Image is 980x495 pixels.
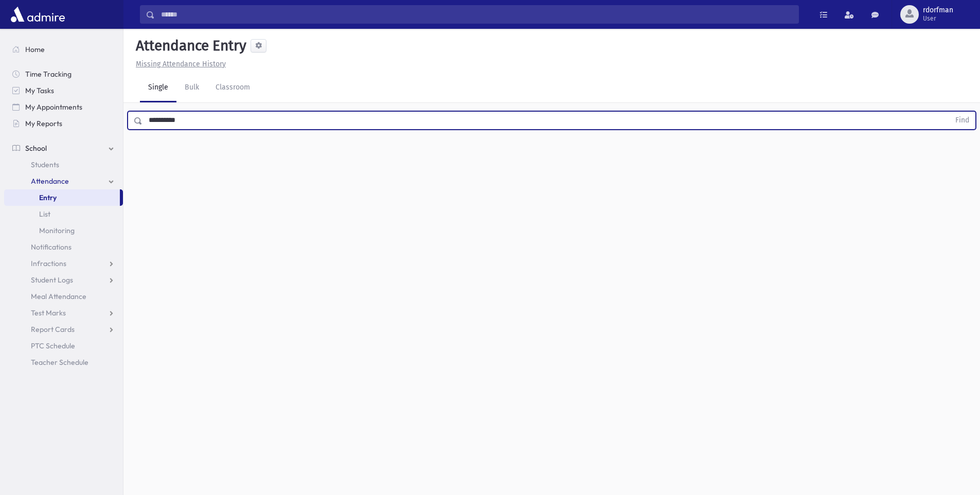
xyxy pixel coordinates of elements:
[4,82,123,99] a: My Tasks
[132,60,226,68] a: Missing Attendance History
[39,209,50,219] span: List
[4,222,123,239] a: Monitoring
[25,102,82,112] span: My Appointments
[4,321,123,338] a: Report Cards
[4,66,123,82] a: Time Tracking
[4,338,123,354] a: PTC Schedule
[25,86,54,95] span: My Tasks
[136,60,226,68] u: Missing Attendance History
[4,173,123,189] a: Attendance
[155,5,798,24] input: Search
[4,99,123,115] a: My Appointments
[31,308,66,317] span: Test Marks
[31,160,59,169] span: Students
[31,242,72,252] span: Notifications
[140,74,176,102] a: Single
[4,140,123,156] a: School
[31,275,73,285] span: Student Logs
[176,74,207,102] a: Bulk
[31,341,75,350] span: PTC Schedule
[207,74,258,102] a: Classroom
[25,45,45,54] span: Home
[25,144,47,153] span: School
[132,37,246,55] h5: Attendance Entry
[39,226,75,235] span: Monitoring
[4,288,123,305] a: Meal Attendance
[4,206,123,222] a: List
[25,69,72,79] span: Time Tracking
[4,41,123,58] a: Home
[4,115,123,132] a: My Reports
[31,259,66,268] span: Infractions
[31,325,75,334] span: Report Cards
[4,305,123,321] a: Test Marks
[923,14,953,23] span: User
[31,358,88,367] span: Teacher Schedule
[39,193,57,202] span: Entry
[8,4,67,25] img: AdmirePro
[923,6,953,14] span: rdorfman
[4,239,123,255] a: Notifications
[31,292,86,301] span: Meal Attendance
[25,119,62,128] span: My Reports
[4,272,123,288] a: Student Logs
[4,255,123,272] a: Infractions
[4,156,123,173] a: Students
[4,189,120,206] a: Entry
[949,112,975,129] button: Find
[4,354,123,370] a: Teacher Schedule
[31,176,69,186] span: Attendance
